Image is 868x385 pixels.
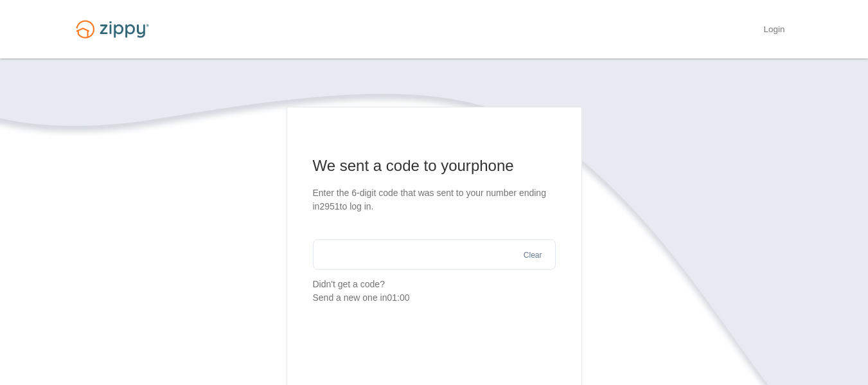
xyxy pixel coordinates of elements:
[313,291,556,305] div: Send a new one in 01:00
[313,186,556,213] p: Enter the 6-digit code that was sent to your number ending in 2951 to log in.
[68,14,157,44] img: Logo
[763,24,784,37] a: Login
[313,278,556,305] p: Didn't get a code?
[313,156,556,176] h1: We sent a code to your phone
[520,249,546,262] button: Clear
